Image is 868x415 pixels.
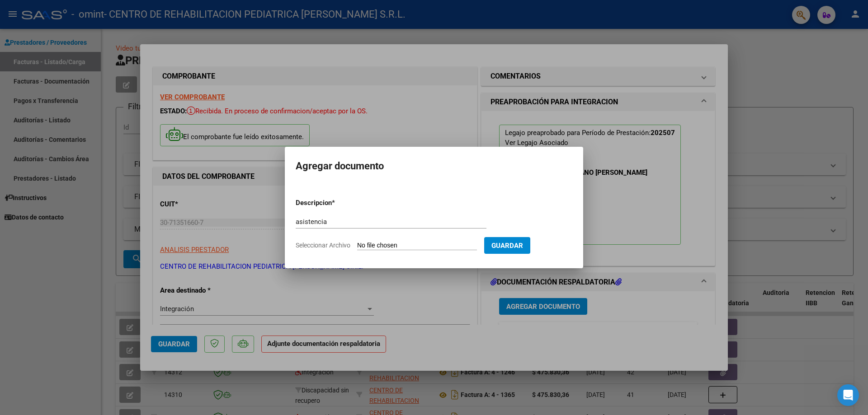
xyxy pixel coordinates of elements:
span: Guardar [491,242,523,250]
div: Open Intercom Messenger [837,384,859,406]
p: Descripcion [296,198,379,208]
span: Seleccionar Archivo [296,242,350,249]
button: Guardar [484,237,530,254]
h2: Agregar documento [296,158,572,175]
